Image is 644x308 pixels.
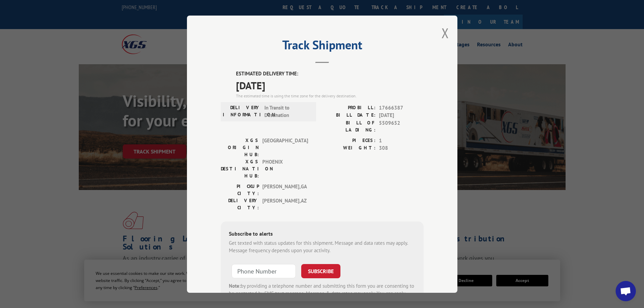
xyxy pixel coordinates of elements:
[322,112,376,119] label: BILL DATE:
[229,229,415,239] div: Subscribe to alerts
[322,104,376,112] label: PROBILL:
[221,197,259,211] label: DELIVERY CITY:
[262,137,308,158] span: [GEOGRAPHIC_DATA]
[379,119,424,133] span: 5509652
[229,282,241,289] strong: Note:
[442,24,449,42] button: Close modal
[236,77,424,93] span: [DATE]
[379,112,424,119] span: [DATE]
[301,264,340,278] button: SUBSCRIBE
[232,264,296,278] input: Phone Number
[236,93,424,99] div: The estimated time is using the time zone for the delivery destination.
[262,197,308,211] span: [PERSON_NAME] , AZ
[223,104,261,119] label: DELIVERY INFORMATION:
[379,137,424,144] span: 1
[379,144,424,152] span: 308
[221,158,259,179] label: XGS DESTINATION HUB:
[236,70,424,78] label: ESTIMATED DELIVERY TIME:
[221,40,424,53] h2: Track Shipment
[262,158,308,179] span: PHOENIX
[229,239,415,254] div: Get texted with status updates for this shipment. Message and data rates may apply. Message frequ...
[262,183,308,197] span: [PERSON_NAME] , GA
[322,137,376,144] label: PIECES:
[616,281,636,301] div: Open chat
[264,104,310,119] span: In Transit to Destination
[322,119,376,133] label: BILL OF LADING:
[322,144,376,152] label: WEIGHT:
[379,104,424,112] span: 17666387
[221,183,259,197] label: PICKUP CITY:
[221,137,259,158] label: XGS ORIGIN HUB:
[229,282,415,305] div: by providing a telephone number and submitting this form you are consenting to be contacted by SM...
